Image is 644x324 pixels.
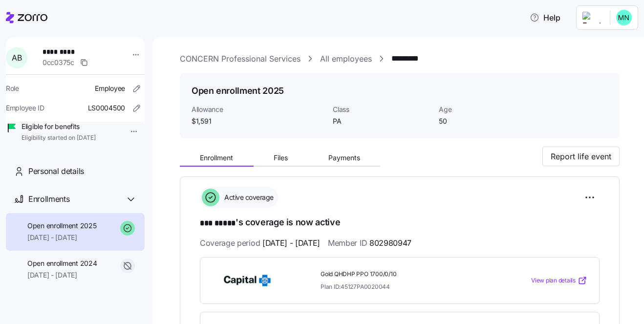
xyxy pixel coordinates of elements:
span: Age [439,105,537,114]
span: [DATE] - [DATE] [262,237,320,249]
span: Enrollments [28,193,69,205]
a: View plan details [531,276,587,285]
span: Payments [328,154,360,161]
img: Capital BlueCross [212,269,282,292]
span: Open enrollment 2024 [27,259,97,268]
span: Member ID [328,237,411,249]
span: Enrollment [200,154,233,161]
button: Report life event [542,147,620,166]
span: Role [6,84,19,93]
a: CONCERN Professional Services [180,53,301,65]
span: [DATE] - [DATE] [27,270,97,280]
span: LS0004500 [88,103,125,113]
span: Files [274,154,288,161]
span: Employee [95,84,125,93]
span: PA [333,116,431,126]
span: Eligible for benefits [21,122,96,131]
span: Personal details [28,165,84,177]
h1: 's coverage is now active [200,216,600,230]
span: Employee ID [6,103,44,113]
button: Help [522,8,568,27]
span: Eligibility started on [DATE] [21,134,96,142]
span: $1,591 [192,116,325,126]
img: b0ee0d05d7ad5b312d7e0d752ccfd4ca [616,10,632,25]
span: View plan details [531,276,576,285]
span: [DATE] - [DATE] [27,233,96,242]
span: A B [12,54,21,62]
span: 802980947 [369,237,411,249]
span: Open enrollment 2025 [27,221,96,231]
span: Plan ID: 45127PA0020044 [321,282,390,291]
span: Allowance [192,105,325,114]
span: Class [333,105,431,114]
span: Help [530,12,560,23]
span: Coverage period [200,237,320,249]
span: 0cc0375c [43,58,74,67]
img: Employer logo [582,12,602,23]
span: Report life event [551,151,611,162]
span: 50 [439,116,537,126]
a: All employees [320,53,372,65]
h1: Open enrollment 2025 [192,85,284,97]
span: Gold QHDHP PPO 1700/0/10 [321,270,492,279]
span: Active coverage [221,193,274,202]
